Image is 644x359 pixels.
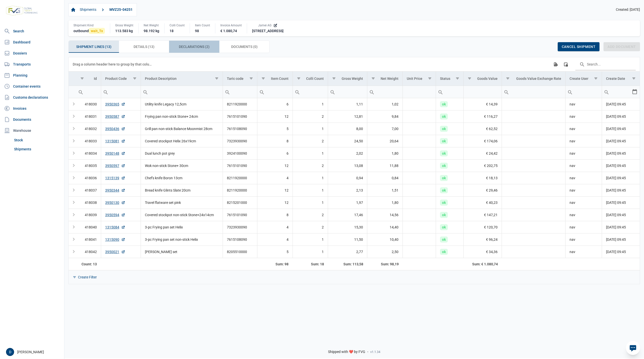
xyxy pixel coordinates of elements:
[195,23,210,27] div: Item Count
[403,72,436,86] td: Column Unit Price
[407,77,422,81] div: Unit Price
[506,77,510,80] span: Show filter options for column 'Goods Value Exchange Rate'
[293,184,328,196] td: 1
[257,110,293,123] td: 12
[76,72,101,86] td: Column Id
[297,77,301,80] span: Show filter options for column 'Colli Count'
[367,98,403,110] td: 1,02
[606,201,626,205] span: [DATE] 09:45
[606,213,626,217] span: [DATE] 09:45
[69,209,76,221] td: Expand
[134,44,154,50] span: Details (13)
[293,86,328,98] td: Filter cell
[602,86,632,98] input: Filter cell
[101,72,141,86] td: Column Product Code
[141,209,223,221] td: Covered stockpot non-stick Stone+24x14cm
[179,44,210,50] span: Declarations (2)
[141,86,223,98] input: Filter cell
[257,196,293,209] td: 12
[606,225,626,229] span: [DATE] 09:45
[105,175,125,181] a: 1315139
[293,86,328,98] input: Filter cell
[367,196,403,209] td: 1,80
[486,188,498,193] span: € 29,46
[141,159,223,172] td: Wok non-stick Stone+ 30cm
[78,6,98,14] a: Shipments
[293,159,328,172] td: 2
[606,127,626,131] span: [DATE] 09:45
[101,86,141,98] td: Filter cell
[436,72,464,86] td: Column Status
[484,163,498,168] span: € 202,75
[436,86,445,98] div: Search box
[76,172,101,184] td: 418036
[105,139,125,144] a: 1315081
[293,72,328,86] td: Column Colli Count
[293,172,328,184] td: 1
[223,147,257,159] td: 3924100090
[484,212,498,217] span: € 147,21
[261,262,289,267] div: Item Count Sum: 98
[2,26,62,36] a: Search
[306,77,324,81] div: Colli Count
[141,233,223,246] td: 3-pc Frying pan set non-stick Helix
[2,37,62,47] a: Dashboard
[257,86,293,98] td: Filter cell
[328,72,367,86] td: Column Gross Weight
[2,48,62,58] a: Dossiers
[293,135,328,147] td: 2
[342,77,363,81] div: Gross Weight
[440,126,448,132] span: ok
[257,233,293,246] td: 4
[257,209,293,221] td: 8
[293,233,328,246] td: 1
[516,77,561,81] div: Goods Value Exchange Rate
[105,249,125,254] a: 3950021
[440,163,448,169] span: ok
[141,72,223,86] td: Column Product Description
[76,246,101,258] td: 418042
[468,77,471,80] span: Show filter options for column 'Goods Value'
[440,212,448,218] span: ok
[101,86,141,98] input: Filter cell
[606,139,626,143] span: [DATE] 09:45
[195,28,210,33] div: 98
[69,159,76,172] td: Expand
[558,42,599,51] div: Cancel shipment
[144,23,159,27] div: Net Weight
[566,196,602,209] td: nav
[105,200,125,205] a: 3950130
[12,136,62,145] a: Stock
[257,135,293,147] td: 8
[76,86,101,98] td: Filter cell
[141,123,223,135] td: Grill pan non-stick Balance Moonmist 28cm
[76,196,101,209] td: 418038
[76,209,101,221] td: 418039
[76,123,101,135] td: 418032
[78,275,97,279] div: Create Filter
[80,77,84,80] span: Show filter options for column 'Id'
[328,86,367,98] input: Filter cell
[257,184,293,196] td: 12
[566,86,575,98] div: Search box
[2,81,62,91] a: Container events
[257,246,293,258] td: 5
[328,172,367,184] td: 0,94
[223,221,257,233] td: 7323930090
[486,237,498,242] span: € 96,24
[223,86,232,98] div: Search box
[105,114,125,119] a: 3950587
[257,123,293,135] td: 5
[328,196,367,209] td: 1,97
[606,102,626,106] span: [DATE] 09:45
[606,164,626,168] span: [DATE] 09:45
[632,77,636,80] span: Show filter options for column 'Create Date'
[566,98,602,110] td: nav
[436,86,464,98] td: Filter cell
[328,123,367,135] td: 8,00
[332,262,363,267] div: Gross Weight Sum: 113,58
[440,200,448,206] span: ok
[566,147,602,159] td: nav
[271,77,289,81] div: Item Count
[367,233,403,246] td: 10,40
